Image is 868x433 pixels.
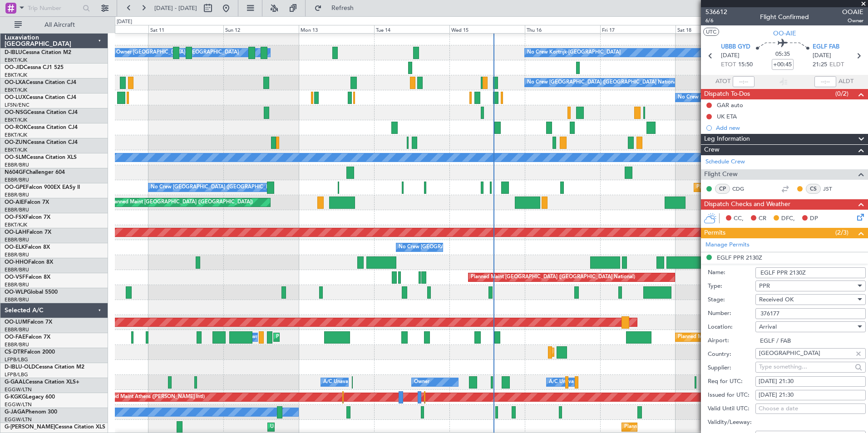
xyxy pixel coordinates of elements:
span: DFC, [781,214,795,223]
a: Schedule Crew [705,157,745,167]
span: Arrival [759,323,777,331]
a: Manage Permits [705,241,750,250]
span: All Aircraft [24,22,96,28]
a: EGGW/LTN [5,416,32,423]
div: A/C Unavailable [549,375,587,389]
span: OO-JID [5,65,24,70]
a: OO-SLMCessna Citation XLS [5,155,77,160]
label: Supplier: [708,364,755,373]
a: EBKT/KJK [5,147,27,153]
div: No Crew [GEOGRAPHIC_DATA] ([GEOGRAPHIC_DATA] National) [399,241,551,254]
input: Trip Number [28,1,80,15]
div: Owner [414,375,429,389]
span: OO-FSX [5,215,25,220]
span: Dispatch To-Dos [704,89,750,99]
div: Tue 14 [374,25,449,33]
a: EBKT/KJK [5,72,27,79]
a: OO-ROKCessna Citation CJ4 [5,125,78,130]
span: OO-WLP [5,290,27,295]
a: EBBR/BRU [5,177,29,183]
div: Planned Maint [GEOGRAPHIC_DATA] ([GEOGRAPHIC_DATA] National) [471,271,635,284]
a: EBBR/BRU [5,266,29,273]
span: [DATE] [721,51,740,60]
div: Sun 12 [223,25,299,33]
span: OO-HHO [5,260,28,265]
label: Req for UTC: [708,377,755,386]
span: (2/3) [835,228,848,237]
a: D-IBLUCessna Citation M2 [5,50,71,55]
a: OO-WLPGlobal 5500 [5,290,58,295]
a: G-GAALCessna Citation XLS+ [5,379,79,385]
a: OO-ELKFalcon 8X [5,245,50,250]
div: Owner [GEOGRAPHIC_DATA]-[GEOGRAPHIC_DATA] [116,46,239,59]
span: Owner [842,17,863,25]
div: A/C Unavailable [323,375,361,389]
div: No Crew Nancy (Essey) [678,91,732,104]
span: Flight Crew [704,169,738,180]
span: EGLF FAB [813,43,839,52]
a: EBKT/KJK [5,87,27,93]
a: EBBR/BRU [5,296,29,303]
a: LFPB/LBG [5,356,28,363]
span: UBBB GYD [721,43,750,52]
span: G-[PERSON_NAME] [5,424,55,430]
span: D-IBLU [5,50,22,55]
span: G-KGKG [5,394,26,400]
div: Mon 13 [299,25,374,33]
a: EBKT/KJK [5,57,27,64]
span: OO-SLM [5,155,26,160]
input: --:-- [733,76,755,87]
a: OO-LUXCessna Citation CJ4 [5,95,76,100]
div: No Crew [GEOGRAPHIC_DATA] ([GEOGRAPHIC_DATA] National) [151,181,303,194]
span: 15:50 [738,60,753,69]
label: Issued for UTC: [708,391,755,400]
input: Type something... [759,346,852,360]
span: OO-FAE [5,335,25,340]
div: No Crew [GEOGRAPHIC_DATA] ([GEOGRAPHIC_DATA] National) [527,76,679,89]
span: Dispatch Checks and Weather [704,199,790,210]
a: G-KGKGLegacy 600 [5,394,55,400]
div: Planned Maint Nurnberg [696,181,753,194]
div: [DATE] [117,18,132,26]
a: EBKT/KJK [5,221,27,228]
span: [DATE] [813,51,831,60]
a: OO-GPEFalcon 900EX EASy II [5,185,80,190]
span: PPR [759,282,770,290]
a: EBKT/KJK [5,132,27,138]
a: EBBR/BRU [5,236,29,243]
div: Planned Maint Athens ([PERSON_NAME] Intl) [100,390,205,404]
span: OO-GPE [5,185,26,190]
div: CS [806,184,821,194]
div: Planned Maint Melsbroek Air Base [276,330,355,344]
label: Validity/Leeway: [708,418,755,427]
span: Received OK [759,295,794,304]
label: Number: [708,309,755,318]
a: EBBR/BRU [5,251,29,258]
a: D-IBLU-OLDCessna Citation M2 [5,364,84,370]
span: OO-LUM [5,320,27,325]
span: G-GAAL [5,379,25,385]
span: [DATE] - [DATE] [154,4,197,12]
div: UK ETA [717,113,737,120]
div: Choose a date [759,404,863,413]
a: OO-LAHFalcon 7X [5,230,51,235]
span: OO-ROK [5,125,27,130]
label: Country: [708,350,755,359]
div: Fri 17 [600,25,676,33]
div: Planned Maint [GEOGRAPHIC_DATA] ([GEOGRAPHIC_DATA]) [110,196,253,209]
a: OO-LXACessna Citation CJ4 [5,80,76,85]
div: Planned Maint Sofia [554,345,600,359]
span: Permits [704,228,725,238]
span: DP [810,214,818,223]
a: EBBR/BRU [5,162,29,168]
div: Add new [716,124,863,132]
span: OO-AIE [773,29,796,38]
a: G-JAGAPhenom 300 [5,409,57,415]
a: EGGW/LTN [5,401,32,408]
a: OO-LUMFalcon 7X [5,320,52,325]
span: CC, [734,214,744,223]
span: OOAIE [842,7,863,17]
a: EBBR/BRU [5,207,29,213]
a: EBBR/BRU [5,281,29,288]
span: 6/6 [705,17,727,25]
